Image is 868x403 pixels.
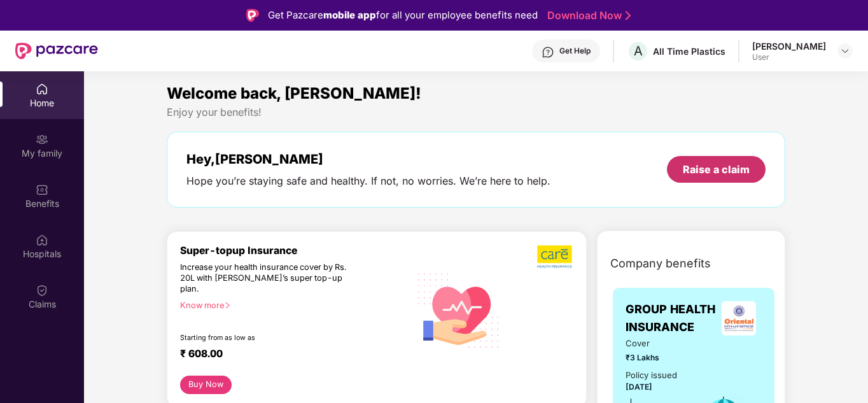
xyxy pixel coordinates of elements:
[752,40,826,52] div: [PERSON_NAME]
[626,351,685,364] span: ₹3 Lakhs
[542,46,554,59] img: svg+xml;base64,PHN2ZyBpZD0iSGVscC0zMngzMiIgeG1sbnM9Imh0dHA6Ly93d3cudzMub3JnLzIwMDAvc3ZnIiB3aWR0aD...
[537,244,573,269] img: b5dec4f62d2307b9de63beb79f102df3.png
[180,300,402,309] div: Know more
[268,8,538,23] div: Get Pazcare for all your employee benefits need
[722,301,756,336] img: insurerLogo
[410,260,508,360] img: svg+xml;base64,PHN2ZyB4bWxucz0iaHR0cDovL3d3dy53My5vcmcvMjAwMC9zdmciIHhtbG5zOnhsaW5rPSJodHRwOi8vd3...
[180,348,397,363] div: ₹ 608.00
[559,46,591,56] div: Get Help
[180,244,410,257] div: Super-topup Insurance
[167,106,785,119] div: Enjoy your benefits!
[36,183,48,196] img: svg+xml;base64,PHN2ZyBpZD0iQmVuZWZpdHMiIHhtbG5zPSJodHRwOi8vd3d3LnczLm9yZy8yMDAwL3N2ZyIgd2lkdGg9Ij...
[323,9,376,21] strong: mobile app
[15,43,98,59] img: New Pazcare Logo
[547,9,627,22] a: Download Now
[36,133,48,146] img: svg+xml;base64,PHN2ZyB3aWR0aD0iMjAiIGhlaWdodD0iMjAiIHZpZXdCb3g9IjAgMCAyMCAyMCIgZmlsbD0ibm9uZSIgeG...
[610,255,711,272] span: Company benefits
[626,369,677,382] div: Policy issued
[36,234,48,246] img: svg+xml;base64,PHN2ZyBpZD0iSG9zcGl0YWxzIiB4bWxucz0iaHR0cDovL3d3dy53My5vcmcvMjAwMC9zdmciIHdpZHRoPS...
[36,83,48,95] img: svg+xml;base64,PHN2ZyBpZD0iSG9tZSIgeG1sbnM9Imh0dHA6Ly93d3cudzMub3JnLzIwMDAvc3ZnIiB3aWR0aD0iMjAiIG...
[752,52,826,62] div: User
[683,162,750,176] div: Raise a claim
[180,376,232,394] button: Buy Now
[653,45,725,57] div: All Time Plastics
[246,9,259,22] img: Logo
[180,262,354,295] div: Increase your health insurance cover by Rs. 20L with [PERSON_NAME]’s super top-up plan.
[626,382,652,392] span: [DATE]
[224,302,231,309] span: right
[626,337,685,350] span: Cover
[840,46,850,56] img: svg+xml;base64,PHN2ZyBpZD0iRHJvcGRvd24tMzJ4MzIiIHhtbG5zPSJodHRwOi8vd3d3LnczLm9yZy8yMDAwL3N2ZyIgd2...
[36,284,48,297] img: svg+xml;base64,PHN2ZyBpZD0iQ2xhaW0iIHhtbG5zPSJodHRwOi8vd3d3LnczLm9yZy8yMDAwL3N2ZyIgd2lkdGg9IjIwIi...
[180,334,356,343] div: Starting from as low as
[626,9,631,22] img: Stroke
[626,300,716,337] span: GROUP HEALTH INSURANCE
[634,43,643,59] span: A
[186,152,550,167] div: Hey, [PERSON_NAME]
[167,84,421,103] span: Welcome back, [PERSON_NAME]!
[186,174,550,188] div: Hope you’re staying safe and healthy. If not, no worries. We’re here to help.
